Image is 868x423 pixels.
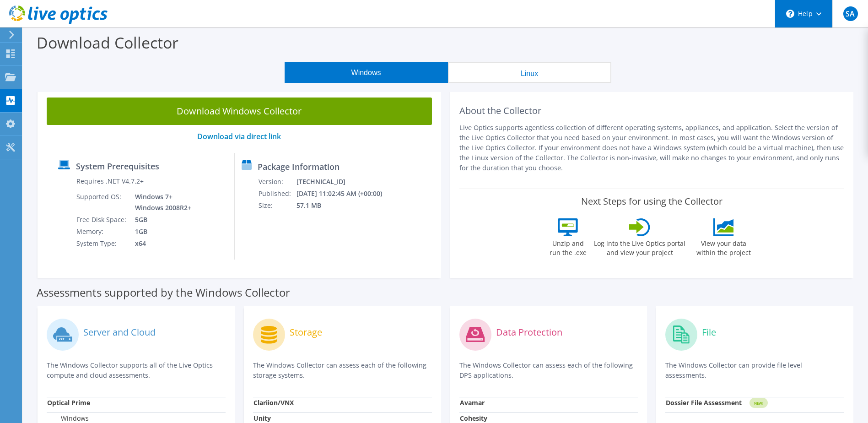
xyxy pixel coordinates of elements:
[128,214,193,226] td: 5GB
[754,401,763,406] tspan: NEW!
[843,6,858,21] span: SA
[253,414,271,423] strong: Unity
[37,32,178,53] label: Download Collector
[460,414,487,423] strong: Cohesity
[496,328,562,337] label: Data Protection
[459,105,845,116] h2: About the Collector
[459,360,638,380] p: The Windows Collector can assess each of the following DPS applications.
[47,360,226,380] p: The Windows Collector supports all of the Live Optics compute and cloud assessments.
[690,236,756,257] label: View your data within the project
[290,328,322,337] label: Storage
[128,226,193,238] td: 1GB
[448,62,611,83] button: Linux
[258,176,296,188] td: Version:
[666,398,742,407] strong: Dossier File Assessment
[76,226,128,238] td: Memory:
[547,236,589,257] label: Unzip and run the .exe
[581,196,722,207] label: Next Steps for using the Collector
[253,398,294,407] strong: Clariion/VNX
[76,177,144,186] label: Requires .NET V4.7.2+
[702,328,716,337] label: File
[47,398,90,407] strong: Optical Prime
[197,131,281,141] a: Download via direct link
[593,236,686,257] label: Log into the Live Optics portal and view your project
[128,191,193,214] td: Windows 7+ Windows 2008R2+
[460,398,485,407] strong: Avamar
[258,188,296,200] td: Published:
[296,200,394,211] td: 57.1 MB
[296,188,394,200] td: [DATE] 11:02:45 AM (+00:00)
[76,191,128,214] td: Supported OS:
[37,288,290,297] label: Assessments supported by the Windows Collector
[258,162,340,171] label: Package Information
[47,414,89,423] label: Windows
[47,98,432,125] a: Download Windows Collector
[128,238,193,249] td: x64
[76,214,128,226] td: Free Disk Space:
[258,200,296,211] td: Size:
[285,62,448,83] button: Windows
[459,123,845,173] p: Live Optics supports agentless collection of different operating systems, appliances, and applica...
[76,238,128,249] td: System Type:
[665,360,844,380] p: The Windows Collector can provide file level assessments.
[76,162,159,171] label: System Prerequisites
[253,360,432,380] p: The Windows Collector can assess each of the following storage systems.
[786,10,794,18] svg: \n
[83,328,156,337] label: Server and Cloud
[296,176,394,188] td: [TECHNICAL_ID]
